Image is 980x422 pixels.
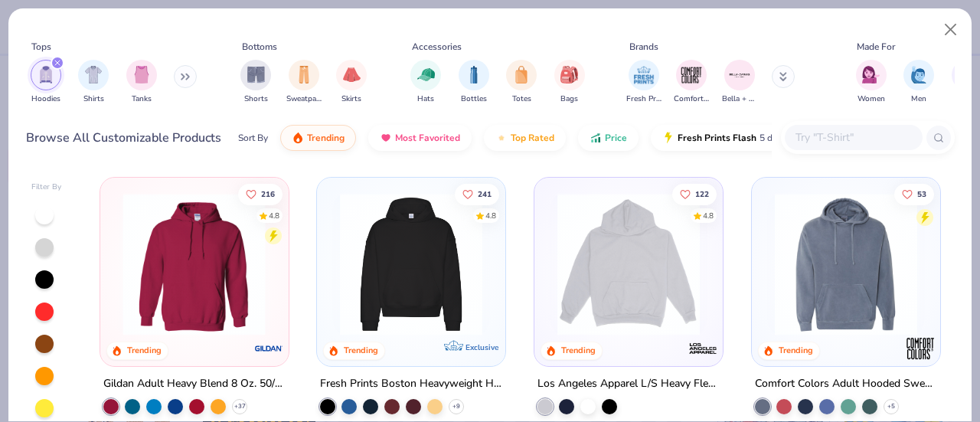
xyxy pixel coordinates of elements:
[103,375,286,394] div: Gildan Adult Heavy Blend 8 Oz. 50/50 Hooded Sweatshirt
[85,66,103,83] img: Shirts Image
[459,60,489,105] button: filter button
[857,93,885,105] span: Women
[672,183,717,204] button: Like
[286,60,322,105] button: filter button
[116,193,273,335] img: 01756b78-01f6-4cc6-8d8a-3c30c1a0c8ac
[296,66,312,83] img: Sweatpants Image
[132,93,152,105] span: Tanks
[662,132,675,144] img: flash.gif
[554,60,585,105] div: filter for Bags
[857,40,895,54] div: Made For
[332,193,490,335] img: 91acfc32-fd48-4d6b-bdad-a4c1a30ac3fc
[722,60,757,105] div: filter for Bella + Canvas
[78,60,109,105] button: filter button
[269,210,279,221] div: 4.8
[887,402,895,411] span: + 5
[240,60,271,105] div: filter for Shorts
[495,132,508,144] img: TopRated.gif
[554,60,585,105] button: filter button
[903,60,934,105] div: filter for Men
[703,210,714,221] div: 4.8
[261,190,275,198] span: 216
[465,66,482,83] img: Bottles Image
[417,66,435,83] img: Hats Image
[626,60,661,105] div: filter for Fresh Prints
[247,66,265,83] img: Shorts Image
[484,125,566,151] button: Top Rated
[238,131,268,145] div: Sort By
[380,132,392,144] img: most_fav.gif
[856,60,887,105] div: filter for Women
[452,402,460,411] span: + 9
[395,132,460,144] span: Most Favorited
[695,190,709,198] span: 122
[412,40,462,54] div: Accessories
[722,93,757,105] span: Bella + Canvas
[280,125,356,151] button: Trending
[410,60,441,105] button: filter button
[286,93,322,105] span: Sweatpants
[456,183,500,204] button: Like
[680,64,703,87] img: Comfort Colors Image
[511,132,554,144] span: Top Rated
[38,66,54,83] img: Hoodies Image
[242,40,277,54] div: Bottoms
[862,66,880,83] img: Women Image
[578,125,639,151] button: Price
[486,210,497,221] div: 4.8
[133,66,150,83] img: Tanks Image
[678,132,756,144] span: Fresh Prints Flash
[626,93,661,105] span: Fresh Prints
[465,342,498,352] span: Exclusive
[78,60,109,105] div: filter for Shirts
[417,93,434,105] span: Hats
[674,60,709,105] button: filter button
[629,40,658,54] div: Brands
[461,93,487,105] span: Bottles
[550,193,707,335] img: 6531d6c5-84f2-4e2d-81e4-76e2114e47c4
[336,60,367,105] button: filter button
[728,64,751,87] img: Bella + Canvas Image
[253,333,283,364] img: Gildan logo
[126,60,157,105] button: filter button
[83,93,104,105] span: Shirts
[506,60,537,105] div: filter for Totes
[234,402,245,411] span: + 37
[31,93,60,105] span: Hoodies
[759,129,816,147] span: 5 day delivery
[905,333,936,364] img: Comfort Colors logo
[286,60,322,105] div: filter for Sweatpants
[560,66,577,83] img: Bags Image
[674,60,709,105] div: filter for Comfort Colors
[26,129,221,147] div: Browse All Customizable Products
[238,183,283,204] button: Like
[917,190,926,198] span: 53
[336,60,367,105] div: filter for Skirts
[674,93,709,105] span: Comfort Colors
[894,183,934,204] button: Like
[320,375,502,394] div: Fresh Prints Boston Heavyweight Hoodie
[767,193,925,335] img: ff9285ed-6195-4d41-bd6b-4a29e0566347
[307,132,345,144] span: Trending
[410,60,441,105] div: filter for Hats
[368,125,472,151] button: Most Favorited
[31,182,62,193] div: Filter By
[244,93,268,105] span: Shorts
[31,60,61,105] div: filter for Hoodies
[936,15,965,44] button: Close
[626,60,661,105] button: filter button
[292,132,304,144] img: trending.gif
[688,333,718,364] img: Los Angeles Apparel logo
[755,375,937,394] div: Comfort Colors Adult Hooded Sweatshirt
[605,132,627,144] span: Price
[651,125,828,151] button: Fresh Prints Flash5 day delivery
[31,60,61,105] button: filter button
[903,60,934,105] button: filter button
[856,60,887,105] button: filter button
[794,129,912,146] input: Try "T-Shirt"
[911,93,926,105] span: Men
[537,375,720,394] div: Los Angeles Apparel L/S Heavy Fleece Hoodie Po 14 Oz
[459,60,489,105] div: filter for Bottles
[513,66,530,83] img: Totes Image
[31,40,51,54] div: Tops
